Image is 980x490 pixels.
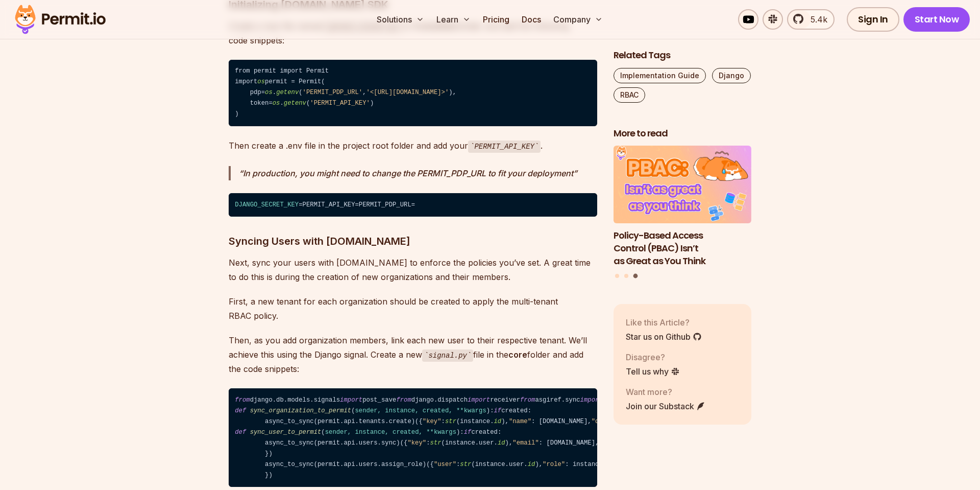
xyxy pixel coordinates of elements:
[614,127,751,140] h2: More to read
[229,193,597,217] code: =PERMIT_API_KEY=PERMIT_PDP_URL=
[229,60,597,126] code: from permit import Permit import permit = Permit( pdp= . ( , ), token= . ( ) )
[464,429,472,436] span: if
[250,429,322,436] span: sync_user_to_permit
[229,333,597,377] p: Then, as you add organization members, link each new user to their respective tenant. We’ll achie...
[445,418,456,425] span: str
[432,9,475,30] button: Learn
[804,13,827,26] span: 5.4k
[626,331,702,343] a: Star us on Github
[276,89,299,96] span: getenv
[626,386,705,398] p: Want more?
[528,461,535,468] span: id
[239,166,597,180] p: In production, you might need to change the PERMIT_PDP_URL to fit your deployment
[512,439,538,447] span: "email"
[614,146,751,224] img: Policy-Based Access Control (PBAC) Isn’t as Great as You Think
[614,146,751,280] div: Posts
[520,396,535,404] span: from
[903,7,970,32] a: Start Now
[229,294,597,323] p: First, a new tenant for each organization should be created to apply the multi-tenant RBAC policy.
[468,141,541,153] code: PERMIT_API_KEY
[787,9,835,30] a: 5.4k
[340,396,362,404] span: import
[549,9,607,30] button: Company
[422,349,473,362] code: signal.py
[614,229,751,267] h3: Policy-Based Access Control (PBAC) Isn’t as Great as You Think
[10,2,110,37] img: Permit logo
[614,87,645,103] a: RBAC
[229,255,597,284] p: Next, sync your users with [DOMAIN_NAME] to enforce the policies you’ve set. A great time to do t...
[235,201,299,208] span: DJANGO_SECRET_KEY
[265,89,273,96] span: os
[235,396,250,404] span: from
[229,138,597,153] p: Then create a .env file in the project root folder and add your .
[355,407,486,414] span: sender, instance, created, **kwargs
[229,233,597,249] h3: Syncing Users with [DOMAIN_NAME]
[518,9,545,30] a: Docs
[479,9,513,30] a: Pricing
[373,9,428,30] button: Solutions
[407,439,426,447] span: "key"
[614,146,751,268] a: Policy-Based Access Control (PBAC) Isn’t as Great as You ThinkPolicy-Based Access Control (PBAC) ...
[498,439,505,447] span: id
[430,439,442,447] span: str
[614,68,706,83] a: Implementation Guide
[423,418,442,425] span: "key"
[257,78,265,85] span: os
[273,100,280,107] span: os
[250,407,351,414] span: sync_organization_to_permit
[235,407,246,414] span: def
[626,351,680,363] p: Disagree?
[580,396,603,404] span: import
[633,274,638,278] button: Go to slide 3
[508,349,527,360] strong: core
[325,429,456,436] span: sender, instance, created, **kwargs
[494,407,502,414] span: if
[303,89,363,96] span: 'PERMIT_PDP_URL'
[460,461,471,468] span: str
[235,429,246,436] span: def
[592,418,641,425] span: "description"
[615,274,619,278] button: Go to slide 1
[543,461,565,468] span: "role"
[366,89,449,96] span: '<[URL][DOMAIN_NAME]>'
[284,100,306,107] span: getenv
[847,7,899,32] a: Sign In
[468,396,490,404] span: import
[626,365,680,378] a: Tell us why
[229,388,597,487] code: django.db.models.signals post_save django.dispatch receiver asgiref.sync async_to_sync .models Or...
[614,49,751,62] h2: Related Tags
[494,418,502,425] span: id
[310,100,370,107] span: 'PERMIT_API_KEY'
[626,400,705,412] a: Join our Substack
[509,418,531,425] span: "name"
[396,396,411,404] span: from
[626,316,702,329] p: Like this Article?
[712,68,751,83] a: Django
[434,461,456,468] span: "user"
[624,274,628,278] button: Go to slide 2
[614,146,751,268] li: 3 of 3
